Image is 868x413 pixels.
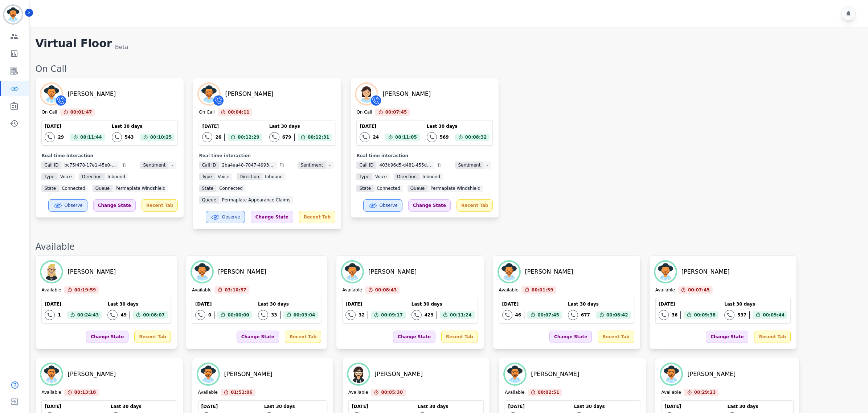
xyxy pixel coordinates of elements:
span: 00:09:17 [381,311,403,319]
div: Last 30 days [107,301,167,307]
div: Change State [549,331,592,343]
span: Direction [394,173,419,180]
span: Sentiment [140,161,168,169]
div: Real time interaction [199,153,335,159]
div: Available [505,389,524,396]
div: Change State [706,331,748,343]
div: [PERSON_NAME] [368,267,417,276]
img: Avatar [41,262,62,282]
span: 00:07:45 [688,286,710,294]
div: [PERSON_NAME] [224,370,273,379]
div: [PERSON_NAME] [374,370,423,379]
span: 00:05:30 [381,389,403,396]
div: 569 [440,134,449,140]
div: Recent Tab [134,331,171,343]
div: [PERSON_NAME] [218,267,266,276]
span: Type [41,173,57,180]
div: [PERSON_NAME] [681,267,730,276]
div: Last 30 days [727,404,790,409]
span: 00:08:07 [143,311,165,319]
span: State [41,185,59,192]
div: Real time interaction [41,153,178,159]
img: Avatar [499,262,519,282]
div: Last 30 days [258,301,318,307]
span: connected [374,185,403,192]
span: 00:08:42 [606,311,628,319]
div: Last 30 days [111,404,174,409]
div: Change State [251,211,293,223]
span: 01:51:06 [231,389,253,396]
span: 00:09:38 [694,311,716,319]
span: State [199,185,216,192]
div: Available [348,389,368,396]
div: Beta [115,43,128,52]
img: Bordered avatar [4,6,22,23]
span: Permaplate Windshield [112,185,168,192]
div: Last 30 days [112,123,175,129]
div: Last 30 days [724,301,787,307]
span: Permaplate Windshield [427,185,483,192]
h1: Virtual Floor [35,37,112,52]
span: 00:03:04 [294,311,315,319]
div: 33 [271,312,277,318]
span: 00:19:59 [74,286,96,294]
div: 46 [515,312,521,318]
span: - [483,161,491,169]
div: Recent Tab [142,199,178,212]
span: - [326,161,333,169]
span: voice [372,173,390,180]
div: [DATE] [45,301,102,307]
div: Change State [393,331,435,343]
span: Queue [408,185,427,192]
img: Avatar [661,364,681,384]
div: Recent Tab [441,331,478,343]
span: inbound [419,173,443,180]
div: Last 30 days [574,404,637,409]
div: [PERSON_NAME] [382,90,431,98]
span: - [168,161,176,169]
span: Sentiment [455,161,483,169]
div: Last 30 days [427,123,490,129]
span: voice [57,173,75,180]
span: Queue [199,196,219,204]
img: Avatar [198,364,218,384]
img: Avatar [41,364,62,384]
img: Avatar [348,364,369,384]
span: 00:11:44 [80,134,102,141]
div: [DATE] [45,123,105,129]
div: Recent Tab [754,331,790,343]
span: Queue [93,185,112,192]
span: Observe [222,214,240,220]
div: 679 [282,134,291,140]
button: Observe [206,211,245,223]
div: Available [198,389,218,396]
span: Observe [380,203,398,208]
button: Observe [363,199,402,212]
div: 537 [737,312,746,318]
div: On Call [356,109,372,116]
div: [PERSON_NAME] [67,370,116,379]
div: Real time interaction [356,153,493,159]
div: Last 30 days [412,301,475,307]
div: [DATE] [502,301,562,307]
div: 26 [215,134,221,140]
div: 543 [125,134,134,140]
span: Call ID [356,161,376,169]
div: [PERSON_NAME] [687,370,736,379]
div: On Call [199,109,214,116]
span: inbound [262,173,286,180]
span: bc75f478-17e1-45e0-a5ee-975bc7f3a0aa [61,161,119,169]
div: 29 [58,134,64,140]
span: Type [356,173,372,180]
span: Observe [65,203,83,208]
div: [PERSON_NAME] [67,90,116,98]
div: Available [41,287,61,294]
div: Last 30 days [568,301,631,307]
img: Avatar [655,262,676,282]
div: [PERSON_NAME] [525,267,573,276]
div: [DATE] [664,404,721,409]
div: On Call [41,109,57,116]
div: Last 30 days [264,404,324,409]
span: connected [216,185,246,192]
span: inbound [105,173,128,180]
